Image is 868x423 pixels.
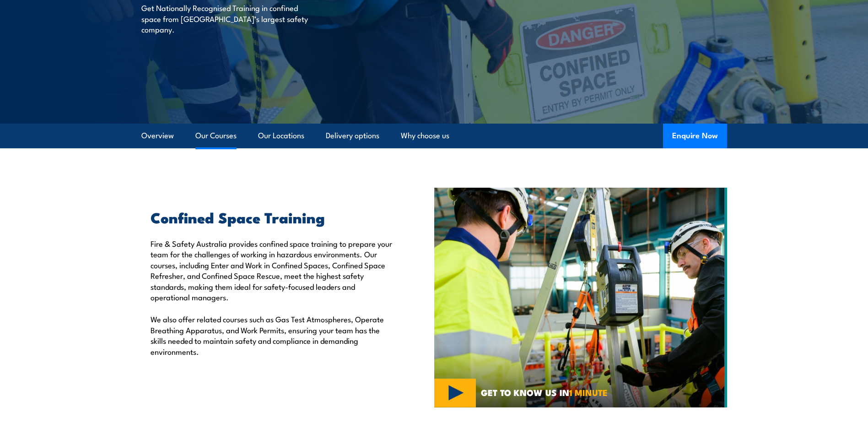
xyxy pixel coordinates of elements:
a: Why choose us [401,124,449,148]
a: Our Courses [195,124,237,148]
strong: 1 MINUTE [569,385,608,399]
a: Overview [141,124,174,148]
p: Fire & Safety Australia provides confined space training to prepare your team for the challenges ... [151,238,392,302]
span: GET TO KNOW US IN [481,388,608,396]
button: Enquire Now [663,124,727,148]
a: Our Locations [258,124,304,148]
h2: Confined Space Training [151,211,392,223]
p: Get Nationally Recognised Training in confined space from [GEOGRAPHIC_DATA]’s largest safety comp... [141,2,308,34]
img: Confined Space Courses Australia [434,188,727,407]
p: We also offer related courses such as Gas Test Atmospheres, Operate Breathing Apparatus, and Work... [151,314,392,357]
a: Delivery options [326,124,379,148]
